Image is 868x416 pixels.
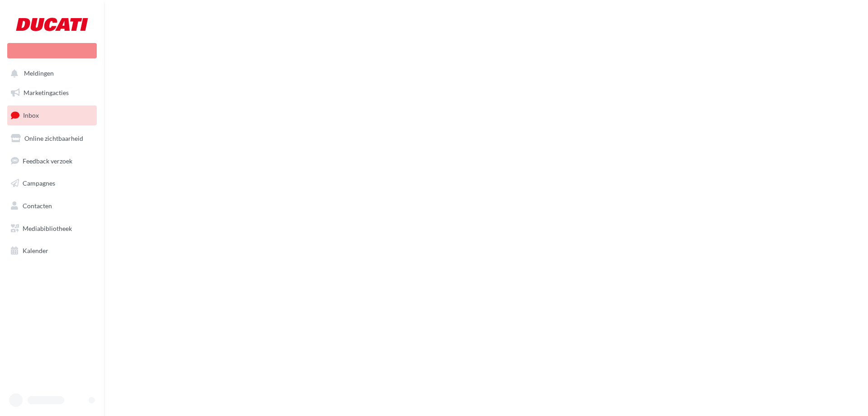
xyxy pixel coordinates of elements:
span: Contacten [23,202,52,210]
span: Feedback verzoek [23,157,72,164]
div: Nieuwe campagne [7,43,97,58]
span: Online zichtbaarheid [24,134,83,142]
a: Contacten [5,196,99,215]
span: Mediabibliotheek [23,225,72,232]
a: Marketingacties [5,83,99,102]
span: Inbox [23,111,39,119]
span: Campagnes [23,179,55,187]
a: Feedback verzoek [5,152,99,171]
a: Kalender [5,241,99,260]
span: Meldingen [24,70,54,77]
a: Online zichtbaarheid [5,129,99,148]
a: Campagnes [5,174,99,193]
a: Inbox [5,105,99,125]
span: Marketingacties [24,89,69,96]
a: Mediabibliotheek [5,219,99,238]
span: Kalender [23,247,48,254]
